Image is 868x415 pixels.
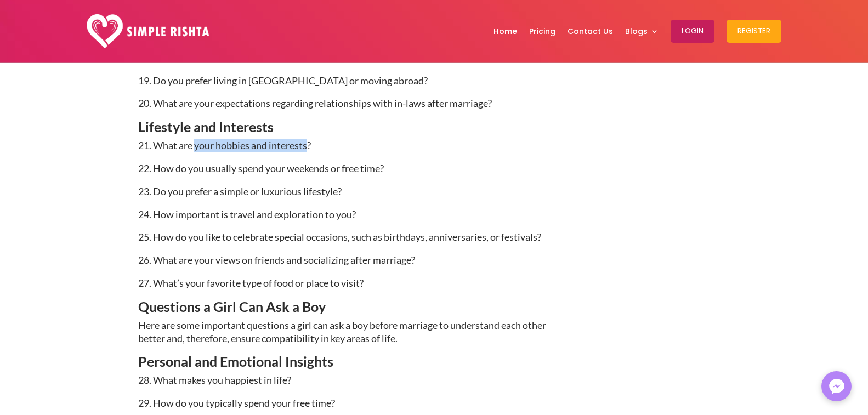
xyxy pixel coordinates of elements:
[826,376,848,397] img: Messenger
[138,75,428,87] span: 19. Do you prefer living in [GEOGRAPHIC_DATA] or moving abroad?
[138,277,364,289] span: 27. What’s your favorite type of food or place to visit?
[138,353,333,369] span: Personal and Emotional Insights
[138,374,574,397] p: 28. What makes you happiest in life?
[138,52,466,64] span: 18. Are there any non-negotiable values or expectations for you in a marriage?
[138,162,384,174] span: 22. How do you usually spend your weekends or free time?
[138,97,492,109] span: 20. What are your expectations regarding relationships with in-laws after marriage?
[568,3,613,60] a: Contact Us
[138,185,342,197] span: 23. Do you prefer a simple or luxurious lifestyle?
[138,231,541,243] span: 25. How do you like to celebrate special occasions, such as birthdays, anniversaries, or festivals?
[727,20,781,43] button: Register
[138,254,415,266] span: 26. What are your views on friends and socializing after marriage?
[671,3,714,60] a: Login
[138,139,311,151] span: 21. What are your hobbies and interests?
[138,298,326,315] span: Questions a Girl Can Ask a Boy
[727,3,781,60] a: Register
[493,3,517,60] a: Home
[625,3,659,60] a: Blogs
[138,118,274,135] span: Lifestyle and Interests
[138,208,356,220] span: 24. How important is travel and exploration to you?
[671,20,714,43] button: Login
[529,3,555,60] a: Pricing
[138,319,574,355] p: Here are some important questions a girl can ask a boy before marriage to understand each other b...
